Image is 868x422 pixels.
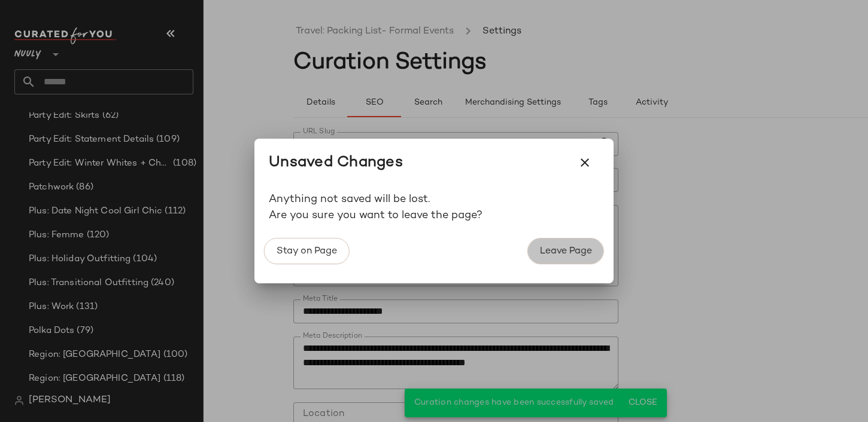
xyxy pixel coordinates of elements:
[269,207,599,224] p: Are you sure you want to leave the page?
[527,238,604,264] button: Leave Page
[276,246,337,257] span: Stay on Page
[269,151,403,175] div: Unsaved Changes
[264,238,349,264] button: Stay on Page
[269,191,599,207] p: Anything not saved will be lost.
[539,246,592,257] span: Leave Page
